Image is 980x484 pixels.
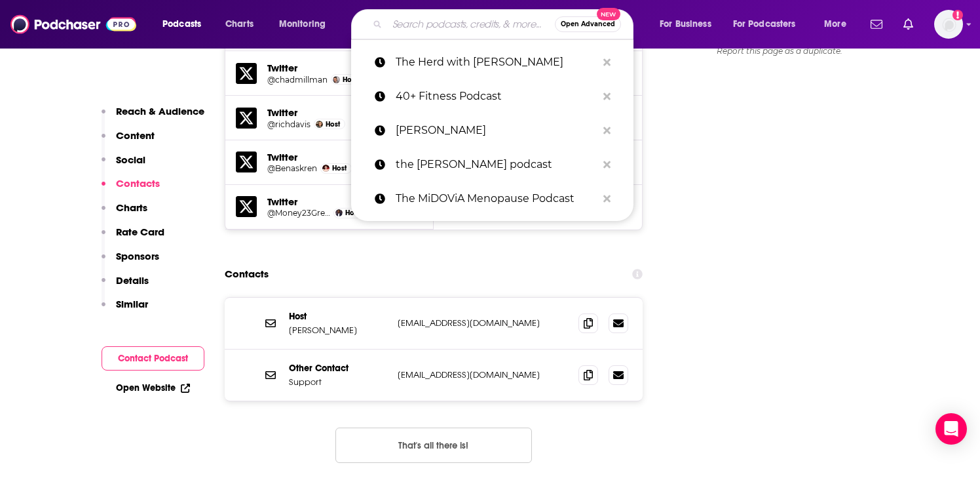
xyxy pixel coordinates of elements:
[396,79,597,113] p: 40+ Fitness Podcast
[102,226,164,250] button: Rate Card
[267,151,375,163] h5: Twitter
[289,376,387,388] p: Support
[561,21,615,28] span: Open Advanced
[335,209,343,216] img: Draymond Green
[267,208,330,218] a: @Money23Green
[351,45,633,79] a: The Herd with [PERSON_NAME]
[270,14,343,35] button: open menu
[555,16,621,32] button: Open AdvancedNew
[345,209,360,217] span: Host
[316,121,323,128] img: Rich Davis
[934,10,963,39] img: User Profile
[398,369,568,380] p: [EMAIL_ADDRESS][DOMAIN_NAME]
[267,119,311,129] a: @richdavis
[279,15,326,33] span: Monitoring
[217,14,261,35] a: Charts
[650,14,728,35] button: open menu
[267,106,375,119] h5: Twitter
[116,274,149,287] p: Details
[952,10,963,20] svg: Add a profile image
[102,201,147,226] button: Charts
[267,163,317,173] a: @Benaskren
[116,105,204,117] p: Reach & Audience
[153,14,218,35] button: open menu
[396,45,597,79] p: The Herd with Colin Cowherd
[102,298,148,322] button: Similar
[396,182,597,216] p: The MiDOViA Menopause Podcast
[396,148,597,182] p: the kevin miller podcast
[225,15,254,33] span: Charts
[733,15,796,33] span: For Podcasters
[935,413,967,445] div: Open Intercom Messenger
[289,311,387,322] p: Host
[725,14,815,35] button: open menu
[364,9,646,39] div: Search podcasts, credits, & more...
[102,153,145,178] button: Social
[116,226,164,238] p: Rate Card
[343,75,357,84] span: Host
[267,75,328,85] a: @chadmillman
[116,177,160,190] p: Contacts
[597,8,620,20] span: New
[934,10,963,39] button: Show profile menu
[865,13,888,35] a: Show notifications dropdown
[387,14,555,35] input: Search podcasts, credits, & more...
[351,182,633,216] a: The MiDOViA Menopause Podcast
[116,250,159,262] p: Sponsors
[102,129,155,153] button: Content
[398,317,568,329] p: [EMAIL_ADDRESS][DOMAIN_NAME]
[116,298,148,310] p: Similar
[102,274,149,298] button: Details
[102,177,160,201] button: Contacts
[267,62,375,74] h5: Twitter
[335,428,532,463] button: Nothing here.
[815,14,863,35] button: open menu
[332,164,347,172] span: Host
[116,129,155,142] p: Content
[116,153,145,166] p: Social
[102,250,159,274] button: Sponsors
[681,46,878,56] div: Report this page as a duplicate.
[333,76,340,83] img: Chad Millman
[934,10,963,39] span: Logged in as alignPR
[326,120,340,129] span: Host
[102,105,204,129] button: Reach & Audience
[10,12,136,37] img: Podchaser - Follow, Share and Rate Podcasts
[267,195,375,208] h5: Twitter
[225,262,269,287] h2: Contacts
[102,346,204,371] button: Contact Podcast
[351,148,633,182] a: the [PERSON_NAME] podcast
[289,363,387,374] p: Other Contact
[351,79,633,113] a: 40+ Fitness Podcast
[824,15,846,33] span: More
[898,13,918,35] a: Show notifications dropdown
[162,15,201,33] span: Podcasts
[396,113,597,148] p: tamsen fadal
[116,382,190,393] a: Open Website
[351,113,633,148] a: [PERSON_NAME]
[116,201,147,214] p: Charts
[322,165,330,172] img: Ben Askren
[660,15,711,33] span: For Business
[289,325,387,336] p: [PERSON_NAME]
